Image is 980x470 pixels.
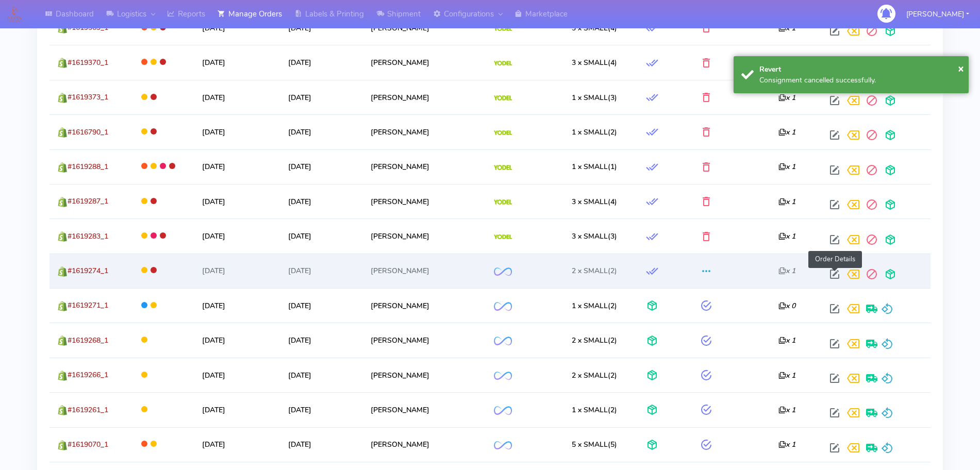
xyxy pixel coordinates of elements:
[68,127,108,137] span: #1616790_1
[194,392,280,427] td: [DATE]
[494,61,512,66] img: Yodel
[572,266,617,276] span: (2)
[778,93,795,103] i: x 1
[494,267,512,276] img: OnFleet
[494,302,512,311] img: OnFleet
[57,23,68,33] img: shopify.png
[778,231,795,241] i: x 1
[778,440,795,449] i: x 1
[194,114,280,149] td: [DATE]
[899,4,977,25] button: [PERSON_NAME]
[280,80,363,114] td: [DATE]
[57,440,68,450] img: shopify.png
[194,358,280,392] td: [DATE]
[778,301,795,311] i: x 0
[68,92,108,102] span: #1619373_1
[280,254,363,288] td: [DATE]
[363,427,486,462] td: [PERSON_NAME]
[494,26,512,31] img: Yodel
[572,231,608,241] span: 3 x SMALL
[363,149,486,184] td: [PERSON_NAME]
[572,405,608,415] span: 1 x SMALL
[363,114,486,149] td: [PERSON_NAME]
[572,301,617,311] span: (2)
[572,93,617,103] span: (3)
[494,130,512,136] img: Yodel
[778,197,795,207] i: x 1
[68,405,108,415] span: #1619261_1
[57,197,68,207] img: shopify.png
[194,45,280,79] td: [DATE]
[194,80,280,114] td: [DATE]
[572,197,608,207] span: 3 x SMALL
[68,440,108,449] span: #1619070_1
[68,266,108,276] span: #1619274_1
[494,337,512,345] img: OnFleet
[280,288,363,323] td: [DATE]
[572,266,608,276] span: 2 x SMALL
[494,372,512,380] img: OnFleet
[494,165,512,170] img: Yodel
[68,335,108,345] span: #1619268_1
[363,254,486,288] td: [PERSON_NAME]
[572,231,617,241] span: (3)
[57,301,68,311] img: shopify.png
[57,371,68,381] img: shopify.png
[572,58,617,68] span: (4)
[57,58,68,68] img: shopify.png
[57,405,68,415] img: shopify.png
[572,127,608,137] span: 1 x SMALL
[280,358,363,392] td: [DATE]
[778,335,795,345] i: x 1
[958,61,964,75] span: ×
[778,127,795,137] i: x 1
[494,199,512,205] img: Yodel
[572,301,608,311] span: 1 x SMALL
[363,358,486,392] td: [PERSON_NAME]
[57,231,68,242] img: shopify.png
[68,370,108,380] span: #1619266_1
[572,23,608,33] span: 3 x SMALL
[572,371,608,380] span: 2 x SMALL
[572,371,617,380] span: (2)
[572,23,617,33] span: (4)
[363,288,486,323] td: [PERSON_NAME]
[494,441,512,450] img: OnFleet
[759,75,961,86] div: Consignment cancelled successfully.
[778,371,795,380] i: x 1
[572,162,608,172] span: 1 x SMALL
[280,114,363,149] td: [DATE]
[280,219,363,253] td: [DATE]
[494,234,512,240] img: Yodel
[194,427,280,462] td: [DATE]
[572,440,617,449] span: (5)
[68,58,108,68] span: #1619370_1
[572,335,617,345] span: (2)
[363,45,486,79] td: [PERSON_NAME]
[280,149,363,184] td: [DATE]
[572,440,608,449] span: 5 x SMALL
[363,392,486,427] td: [PERSON_NAME]
[778,266,795,276] i: x 1
[280,392,363,427] td: [DATE]
[57,266,68,277] img: shopify.png
[194,254,280,288] td: [DATE]
[363,323,486,357] td: [PERSON_NAME]
[494,95,512,100] img: Yodel
[572,127,617,137] span: (2)
[57,335,68,346] img: shopify.png
[363,80,486,114] td: [PERSON_NAME]
[194,323,280,357] td: [DATE]
[958,61,964,76] button: Close
[280,184,363,219] td: [DATE]
[280,45,363,79] td: [DATE]
[363,219,486,253] td: [PERSON_NAME]
[572,335,608,345] span: 2 x SMALL
[57,93,68,103] img: shopify.png
[572,93,608,103] span: 1 x SMALL
[363,184,486,219] td: [PERSON_NAME]
[68,231,108,241] span: #1619283_1
[280,323,363,357] td: [DATE]
[572,405,617,415] span: (2)
[57,127,68,138] img: shopify.png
